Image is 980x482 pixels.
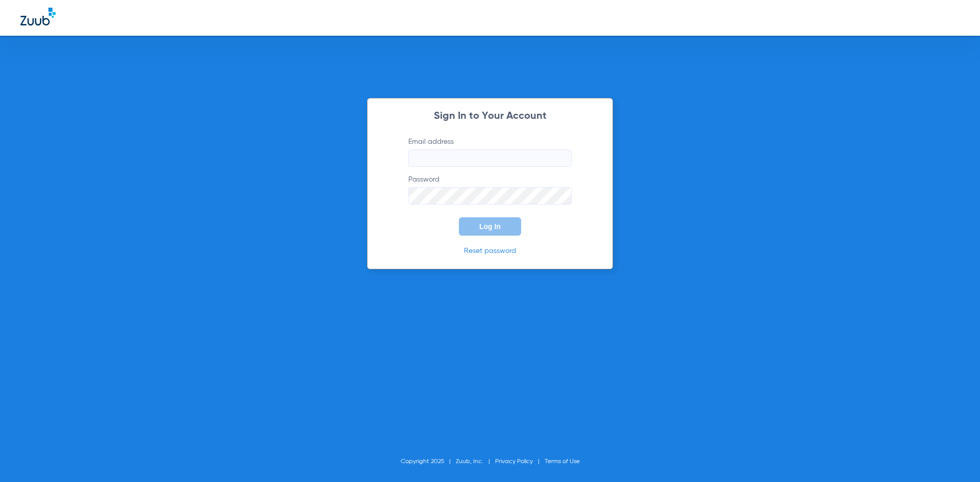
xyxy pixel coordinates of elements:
[459,217,521,236] button: Log In
[408,174,572,205] label: Password
[408,137,572,167] label: Email address
[456,456,495,467] li: Zuub, Inc.
[408,187,572,205] input: Password
[393,111,587,121] h2: Sign In to Your Account
[479,222,501,231] span: Log In
[20,8,56,26] img: Zuub Logo
[495,459,533,465] a: Privacy Policy
[464,247,516,255] a: Reset password
[408,149,572,167] input: Email address
[545,459,580,465] a: Terms of Use
[401,456,456,467] li: Copyright 2025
